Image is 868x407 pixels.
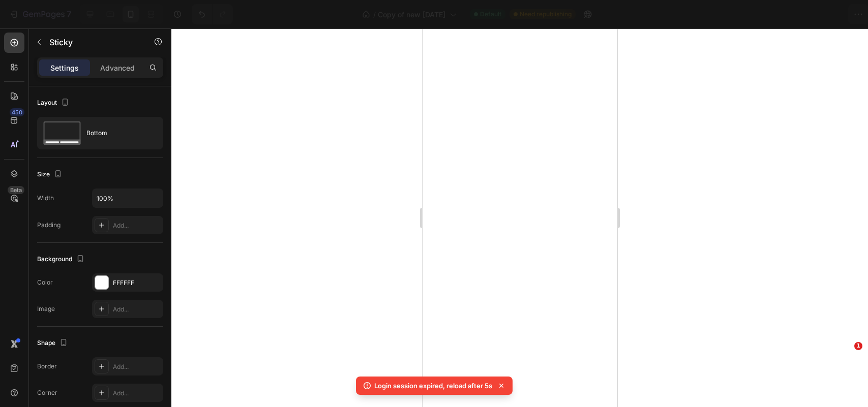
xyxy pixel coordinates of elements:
[37,194,54,203] div: Width
[809,9,834,20] div: Publish
[374,381,492,391] p: Login session expired, reload after 5s
[37,221,61,230] div: Padding
[113,278,161,288] div: FFFFFF
[763,4,796,24] button: Save
[37,96,71,110] div: Layout
[37,362,57,371] div: Border
[192,4,233,24] div: Undo/Redo
[113,221,161,230] div: Add...
[10,108,24,116] div: 450
[378,9,445,20] span: Copy of new [DATE]
[86,121,148,145] div: Bottom
[8,186,24,194] div: Beta
[800,4,843,24] button: Publish
[113,362,161,371] div: Add...
[4,4,76,24] button: 7
[520,10,572,19] span: Need republishing
[833,357,858,382] iframe: Intercom live chat
[100,62,135,73] p: Advanced
[50,62,79,73] p: Settings
[854,342,862,350] span: 1
[771,10,788,19] span: Save
[67,8,71,20] p: 7
[113,389,161,398] div: Add...
[37,388,57,397] div: Corner
[37,168,64,181] div: Size
[93,189,163,207] input: Auto
[480,10,501,19] span: Default
[37,253,86,266] div: Background
[37,336,70,350] div: Shape
[49,36,136,48] p: Sticky
[37,278,53,287] div: Color
[37,304,55,314] div: Image
[113,305,161,314] div: Add...
[423,28,617,407] iframe: Design area
[373,9,376,20] span: /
